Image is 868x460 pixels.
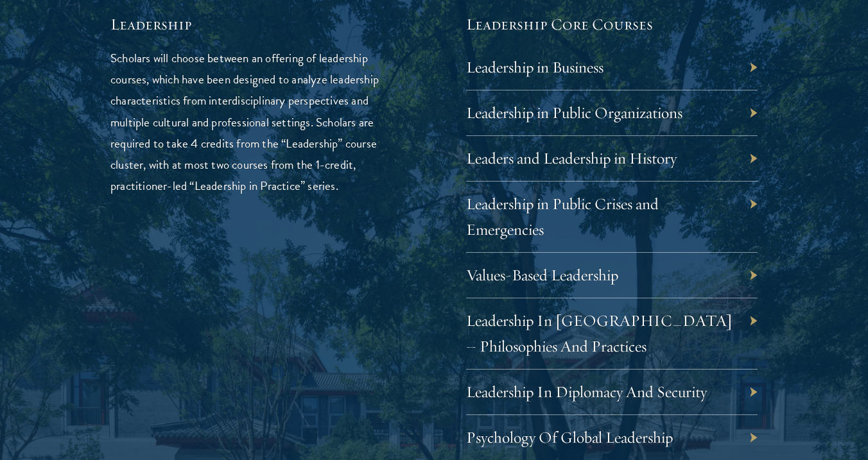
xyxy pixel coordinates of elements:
a: Values-Based Leadership [466,265,618,285]
a: Leadership in Business [466,57,603,77]
a: Leadership in Public Organizations [466,103,682,123]
a: Leadership In [GEOGRAPHIC_DATA] – Philosophies And Practices [466,311,733,356]
h5: Leadership Core Courses [466,13,758,35]
p: Scholars will choose between an offering of leadership courses, which have been designed to analy... [110,47,402,196]
a: Leadership in Public Crises and Emergencies [466,194,659,239]
a: Leadership In Diplomacy And Security [466,382,707,402]
a: Psychology Of Global Leadership [466,427,673,447]
h5: Leadership [110,13,402,35]
a: Leaders and Leadership in History [466,148,677,168]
